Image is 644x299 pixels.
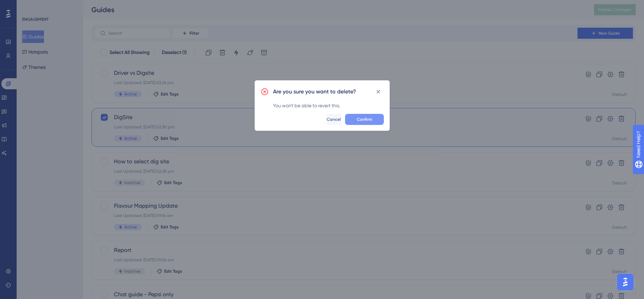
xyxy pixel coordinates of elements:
div: You won't be able to revert this. [273,101,384,110]
iframe: UserGuiding AI Assistant Launcher [615,272,636,292]
span: Need Help? [16,2,43,10]
span: Confirm [357,117,372,122]
span: Cancel [327,117,341,122]
h2: Are you sure you want to delete? [273,88,356,96]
